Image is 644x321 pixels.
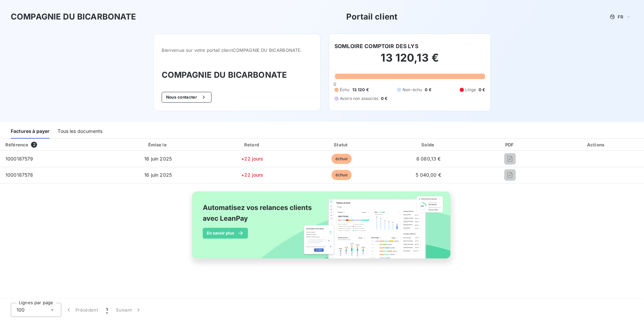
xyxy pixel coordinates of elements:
[5,142,28,147] div: Référence
[299,141,384,148] div: Statut
[479,87,485,93] span: 0 €
[402,87,422,93] span: Non-échu
[241,156,263,162] span: +22 jours
[381,96,387,102] span: 0 €
[346,11,397,23] h3: Portail client
[416,156,441,162] span: 8 080,13 €
[331,154,352,164] span: échue
[61,303,102,317] button: Précédent
[208,141,296,148] div: Retard
[340,96,378,102] span: Avoirs non associés
[162,69,312,81] h3: COMPAGNIE DU BICARBONATE
[144,172,172,178] span: 16 juin 2025
[31,142,37,148] span: 2
[186,187,458,270] img: banner
[110,141,206,148] div: Émise le
[340,87,350,93] span: Échu
[5,172,33,178] span: 1000187578
[473,141,547,148] div: PDF
[334,51,485,71] h2: 13 120,13 €
[550,141,643,148] div: Actions
[333,81,336,87] span: 0
[162,47,312,53] span: Bienvenue sur votre portail client COMPAGNIE DU BICARBONATE .
[11,11,136,23] h3: COMPAGNIE DU BICARBONATE
[11,124,50,139] div: Factures à payer
[106,307,108,313] span: 1
[58,124,102,139] div: Tous les documents
[387,141,470,148] div: Solde
[416,172,441,178] span: 5 040,00 €
[5,156,33,162] span: 1000187579
[425,87,431,93] span: 0 €
[102,303,112,317] button: 1
[112,303,146,317] button: Suivant
[144,156,172,162] span: 16 juin 2025
[465,87,476,93] span: Litige
[352,87,369,93] span: 13 120 €
[618,14,623,20] span: FR
[331,170,352,180] span: échue
[162,92,212,103] button: Nous contacter
[334,42,418,50] h6: SOMLOIRE COMPTOIR DES LYS
[17,307,25,313] span: 100
[241,172,263,178] span: +22 jours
